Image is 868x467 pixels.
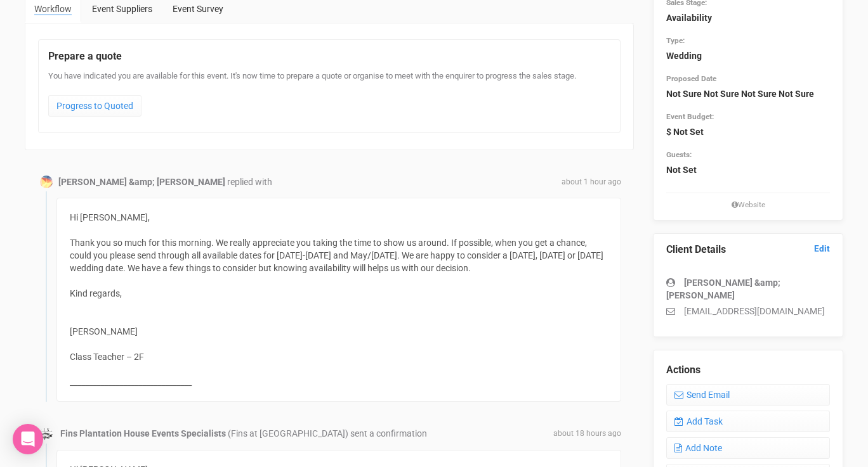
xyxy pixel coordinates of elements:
div: Hi [PERSON_NAME], Thank you so much for this morning. We really appreciate you taking the time to... [56,198,621,402]
span: (Fins at [GEOGRAPHIC_DATA]) sent a confirmation [228,428,427,438]
div: You have indicated you are available for this event. It's now time to prepare a quote or organise... [48,70,610,123]
span: about 18 hours ago [553,428,621,439]
a: Send Email [666,384,830,406]
small: Guests: [666,150,692,159]
small: Event Budget: [666,112,714,121]
a: Add Note [666,437,830,459]
small: Proposed Date [666,74,716,83]
small: Type: [666,36,685,45]
span: replied with [227,177,272,187]
legend: Prepare a quote [48,49,610,64]
strong: [PERSON_NAME] &amp; [PERSON_NAME] [666,278,780,300]
div: Open Intercom Messenger [13,424,43,454]
a: Progress to Quoted [48,95,141,117]
legend: Client Details [666,243,830,257]
strong: $ Not Set [666,127,704,137]
strong: [PERSON_NAME] &amp; [PERSON_NAME] [58,177,225,187]
strong: Not Sure Not Sure Not Sure Not Sure [666,89,814,99]
a: Add Task [666,411,830,432]
legend: Actions [666,363,830,378]
strong: Availability [666,13,712,23]
img: Profile Image [40,176,53,188]
strong: Wedding [666,51,702,61]
p: [EMAIL_ADDRESS][DOMAIN_NAME] [666,305,830,317]
img: data [40,428,53,440]
strong: Fins Plantation House Events Specialists [60,428,226,438]
a: Edit [814,243,830,255]
span: about 1 hour ago [562,177,621,188]
strong: Not Set [666,165,697,175]
small: Website [666,200,830,210]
